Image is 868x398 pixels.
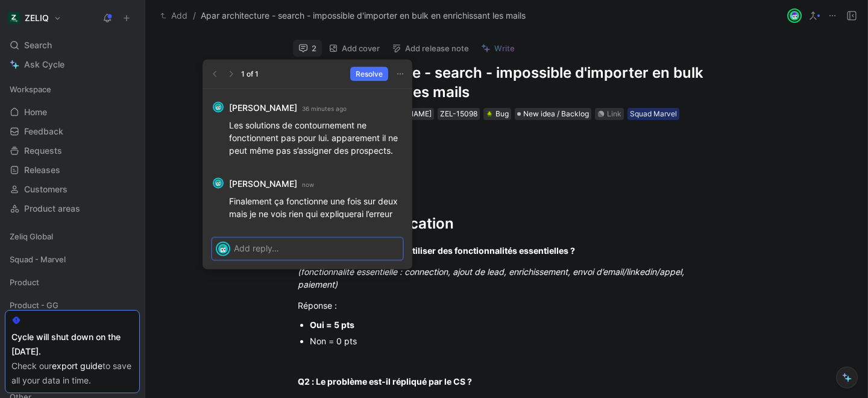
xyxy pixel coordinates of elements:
[229,195,403,220] p: Finalement ça fonctionne une fois sur deux mais je ne vois rien qui expliquerai l’erreur
[217,243,229,255] img: avatar
[229,177,297,191] strong: [PERSON_NAME]
[229,101,297,115] strong: [PERSON_NAME]
[241,68,259,80] div: 1 of 1
[214,179,222,188] img: avatar
[302,103,347,114] small: 36 minutes ago
[350,67,388,81] button: Resolve
[214,103,222,112] img: avatar
[356,68,383,80] span: Resolve
[229,119,403,157] p: Les solutions de contournement ne fonctionnent pas pour lui. apparement il ne peut même pas s’ass...
[302,179,314,190] small: now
